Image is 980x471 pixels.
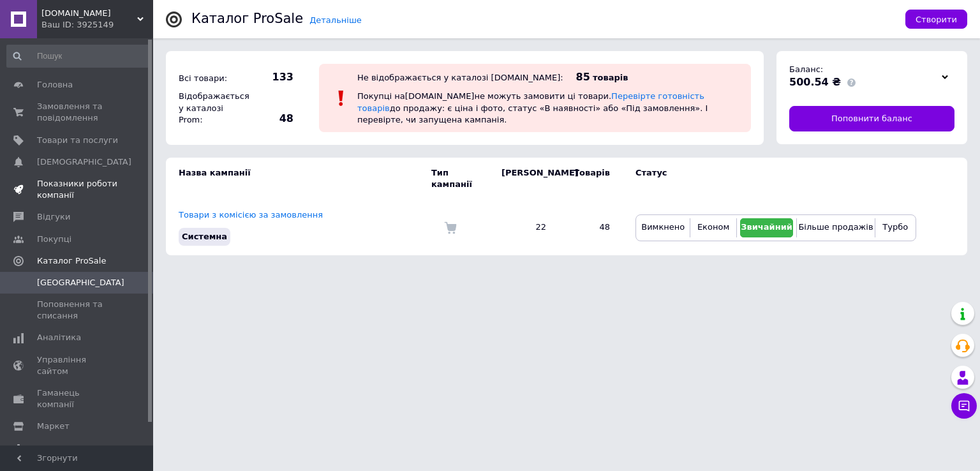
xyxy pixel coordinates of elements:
span: 500.54 ₴ [789,76,841,88]
div: Каталог ProSale [191,12,303,26]
span: Гаманець компанії [37,387,118,410]
span: Управління сайтом [37,354,118,377]
td: Назва кампанії [166,158,431,200]
img: Комісія за замовлення [444,221,457,234]
a: Поповнити баланс [789,106,954,131]
span: Маркет [37,421,70,432]
a: Детальніше [309,15,362,25]
span: Замовлення та повідомлення [37,101,118,124]
div: Не відображається у каталозі [DOMAIN_NAME]: [357,73,563,82]
a: Перевірте готовність товарів [357,91,704,112]
span: Баланс: [789,64,823,74]
td: [PERSON_NAME] [489,158,559,200]
button: Турбо [879,218,912,237]
span: 48 [249,112,293,126]
span: Системна [182,232,227,241]
span: Звичайний [741,222,792,232]
span: Аналітика [37,332,81,343]
span: Товари та послуги [37,135,118,146]
span: 85 [576,71,590,83]
button: Економ [694,218,732,237]
span: nikicosmetics.ua [41,8,137,19]
div: Всі товари: [175,70,246,87]
span: [GEOGRAPHIC_DATA] [37,277,124,288]
span: Створити [916,15,957,24]
span: Поповнення та списання [37,299,118,322]
button: Звичайний [740,218,794,237]
span: Покупці на [DOMAIN_NAME] не можуть замовити ці товари. до продажу: є ціна і фото, статус «В наявн... [357,91,708,124]
button: Вимкнено [639,218,687,237]
span: Каталог ProSale [37,255,106,267]
td: Товарів [559,158,623,200]
span: Більше продажів [798,222,873,232]
span: Відгуки [37,211,70,223]
span: Економ [697,222,729,232]
span: Налаштування [37,443,102,454]
button: Більше продажів [800,218,871,237]
div: Ваш ID: 3925149 [41,19,153,31]
td: 48 [559,200,623,255]
span: товарів [593,73,628,82]
td: Статус [623,158,916,200]
span: [DEMOGRAPHIC_DATA] [37,156,131,168]
span: Покупці [37,234,71,245]
img: :exclamation: [332,89,351,108]
span: Турбо [882,222,908,232]
input: Пошук [6,45,151,68]
button: Чат з покупцем [951,393,977,419]
span: Головна [37,79,73,91]
span: Поповнити баланс [831,113,912,124]
div: Відображається у каталозі Prom: [175,87,246,129]
a: Товари з комісією за замовлення [179,210,323,220]
td: Тип кампанії [431,158,489,200]
span: 133 [249,70,293,84]
td: 22 [489,200,559,255]
button: Створити [905,10,967,29]
span: Вимкнено [641,222,685,232]
span: Показники роботи компанії [37,178,118,201]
